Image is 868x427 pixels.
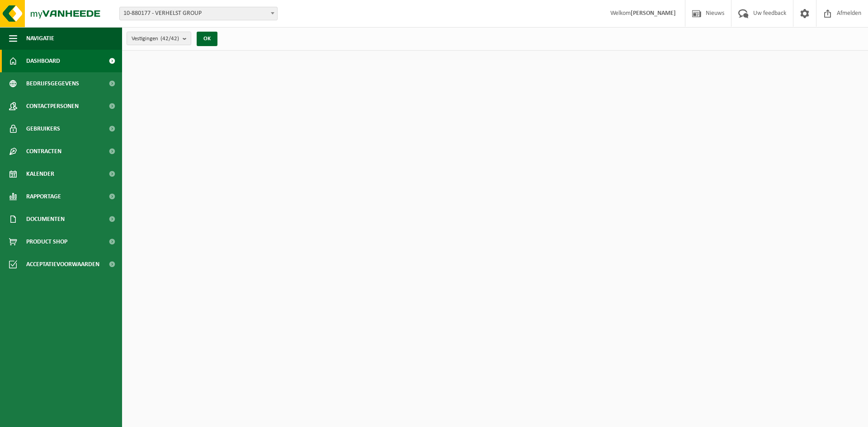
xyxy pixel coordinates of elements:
[160,36,179,42] count: (42/42)
[120,7,277,20] span: 10-880177 - VERHELST GROUP
[26,185,61,208] span: Rapportage
[26,230,67,253] span: Product Shop
[132,32,179,46] span: Vestigingen
[26,95,79,117] span: Contactpersonen
[26,163,54,185] span: Kalender
[26,117,60,140] span: Gebruikers
[26,27,54,50] span: Navigatie
[26,72,79,95] span: Bedrijfsgegevens
[26,140,61,163] span: Contracten
[26,208,65,230] span: Documenten
[26,50,60,72] span: Dashboard
[127,32,191,45] button: Vestigingen(42/42)
[26,253,99,276] span: Acceptatievoorwaarden
[197,32,217,46] button: OK
[631,10,676,17] strong: [PERSON_NAME]
[119,7,278,20] span: 10-880177 - VERHELST GROUP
